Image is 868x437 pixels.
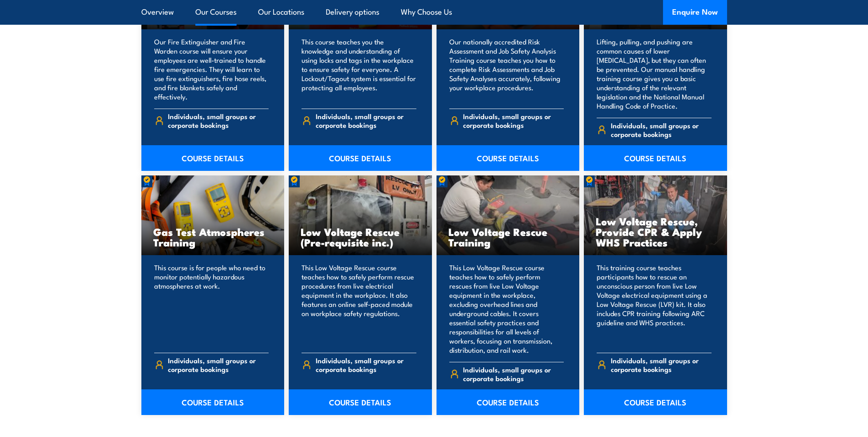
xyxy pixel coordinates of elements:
span: Individuals, small groups or corporate bookings [611,356,712,373]
span: Individuals, small groups or corporate bookings [463,112,564,129]
h3: Gas Test Atmospheres Training [153,226,273,247]
span: Individuals, small groups or corporate bookings [316,356,416,373]
span: Individuals, small groups or corporate bookings [463,365,564,382]
p: This course is for people who need to monitor potentially hazardous atmospheres at work. [154,263,269,345]
a: COURSE DETAILS [141,145,285,171]
p: This course teaches you the knowledge and understanding of using locks and tags in the workplace ... [302,37,416,101]
span: Individuals, small groups or corporate bookings [168,112,269,129]
span: Individuals, small groups or corporate bookings [316,112,416,129]
a: COURSE DETAILS [584,389,727,415]
p: This Low Voltage Rescue course teaches how to safely perform rescues from live Low Voltage equipm... [449,263,564,355]
span: Individuals, small groups or corporate bookings [168,356,269,373]
a: COURSE DETAILS [289,389,432,415]
a: COURSE DETAILS [584,145,727,171]
a: COURSE DETAILS [437,145,580,171]
h3: Low Voltage Rescue, Provide CPR & Apply WHS Practices [596,216,715,247]
p: This training course teaches participants how to rescue an unconscious person from live Low Volta... [597,263,712,345]
p: This Low Voltage Rescue course teaches how to safely perform rescue procedures from live electric... [302,263,416,345]
h3: Low Voltage Rescue (Pre-requisite inc.) [301,226,420,247]
p: Our Fire Extinguisher and Fire Warden course will ensure your employees are well-trained to handl... [154,37,269,101]
h3: Low Voltage Rescue Training [448,226,568,247]
p: Lifting, pulling, and pushing are common causes of lower [MEDICAL_DATA], but they can often be pr... [597,37,712,110]
a: COURSE DETAILS [437,389,580,415]
a: COURSE DETAILS [289,145,432,171]
p: Our nationally accredited Risk Assessment and Job Safety Analysis Training course teaches you how... [449,37,564,101]
a: COURSE DETAILS [141,389,285,415]
span: Individuals, small groups or corporate bookings [611,121,712,138]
